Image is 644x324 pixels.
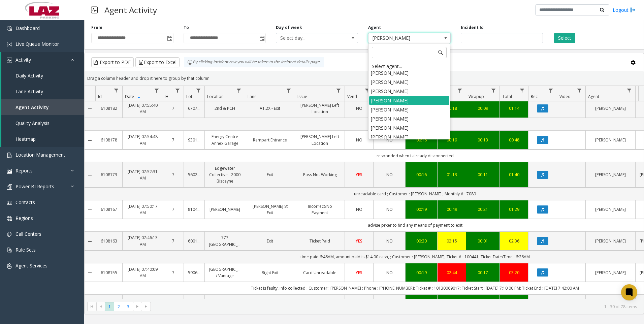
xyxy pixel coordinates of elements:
[378,269,401,276] a: NO
[554,33,575,43] button: Select
[1,84,84,99] a: Lane Activity
[249,137,291,143] a: Rampart Entrance
[188,137,200,143] a: 930121
[85,172,95,178] a: Collapse Details
[166,33,173,43] span: Toggle popup
[504,238,524,244] div: 02:36
[112,86,121,95] a: Id Filter Menu
[504,206,524,213] a: 01:29
[442,206,462,213] a: 00:49
[590,269,631,276] a: [PERSON_NAME]
[378,238,401,244] a: NO
[15,183,54,190] span: Power BI Reports
[142,302,151,311] span: Go to the last page
[630,6,636,13] img: logout
[504,137,524,143] a: 00:48
[124,302,133,311] span: Page 3
[410,269,433,276] div: 00:19
[559,94,571,99] span: Video
[442,105,462,111] div: 00:18
[85,72,644,84] div: Drag a column header and drop it here to group by that column
[7,168,12,174] img: 'icon'
[378,171,401,178] a: NO
[249,203,291,216] a: [PERSON_NAME] St Exit
[7,216,12,221] img: 'icon'
[188,206,200,213] a: 810436
[188,238,200,244] a: 600166
[470,269,495,276] a: 00:17
[85,106,95,111] a: Collapse Details
[127,102,159,115] a: [DATE] 07:55:40 AM
[297,94,307,99] span: Issue
[188,105,200,111] a: 670745
[470,105,495,111] a: 00:09
[188,171,200,178] a: 560292
[410,171,433,178] a: 00:16
[209,266,241,279] a: [GEOGRAPHIC_DATA] / Vantage
[349,206,369,213] a: NO
[410,238,433,244] div: 00:20
[410,137,433,143] a: 00:16
[349,137,369,143] a: NO
[249,105,291,111] a: A1.2X - Exit
[455,86,464,95] a: Dur Filter Menu
[125,94,134,99] span: Date
[248,94,257,99] span: Lane
[588,94,599,99] span: Agent
[470,206,495,213] div: 00:21
[105,302,114,311] span: Page 1
[368,33,434,43] span: [PERSON_NAME]
[165,94,168,99] span: H
[127,234,159,247] a: [DATE] 07:46:13 AM
[91,2,98,18] img: pageIcon
[489,86,498,95] a: Wrapup Filter Menu
[127,298,159,311] a: [DATE] 07:37:47 AM
[7,200,12,205] img: 'icon'
[209,165,241,185] a: Edgewater Collective - 2000 Biscayne
[15,72,43,79] span: Daily Activity
[7,26,12,31] img: 'icon'
[135,57,180,67] button: Export to Excel
[369,87,449,96] li: [PERSON_NAME]
[284,86,293,95] a: Lane Filter Menu
[167,269,180,276] a: 7
[299,203,341,216] a: Incorrect/No Payment
[590,171,631,178] a: [PERSON_NAME]
[99,105,118,111] a: 6108182
[184,25,189,31] label: To
[91,25,102,31] label: From
[127,168,159,181] a: [DATE] 07:52:31 AM
[518,86,527,95] a: Total Filter Menu
[410,206,433,213] div: 00:19
[504,171,524,178] div: 01:40
[378,206,401,213] a: NO
[258,33,265,43] span: Toggle popup
[15,136,36,142] span: Heatmap
[369,62,449,71] div: Select agent...
[15,57,31,63] span: Activity
[167,105,180,111] a: 7
[299,102,341,115] a: [PERSON_NAME] Left Location
[442,171,462,178] div: 01:13
[99,137,118,143] a: 6108178
[15,41,59,47] span: Live Queue Monitor
[15,215,33,221] span: Regions
[504,269,524,276] div: 03:20
[504,105,524,111] a: 01:14
[15,104,49,110] span: Agent Activity
[1,52,84,68] a: Activity
[590,105,631,111] a: [PERSON_NAME]
[209,234,241,247] a: 777 [GEOGRAPHIC_DATA]
[209,105,241,111] a: 2nd & PCH
[356,105,362,111] span: NO
[91,57,134,67] button: Export to PDF
[7,42,12,47] img: 'icon'
[369,105,449,114] li: [PERSON_NAME]
[207,94,224,99] span: Location
[133,302,142,311] span: Go to the next page
[136,94,142,99] span: Sortable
